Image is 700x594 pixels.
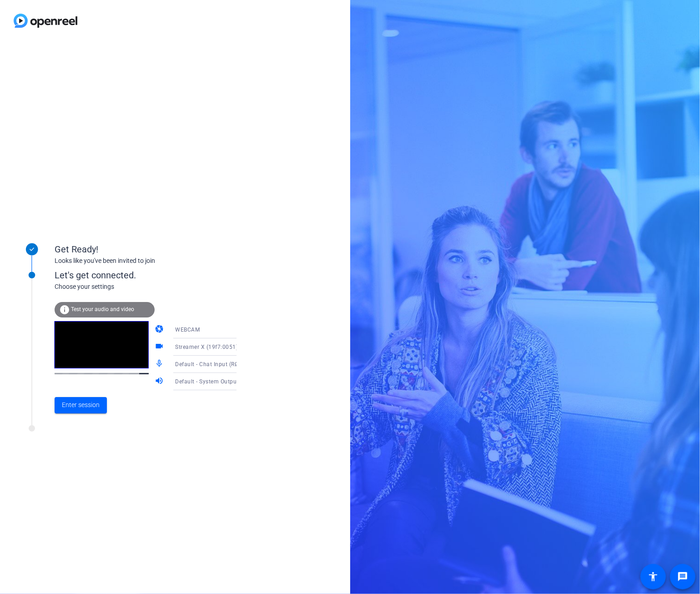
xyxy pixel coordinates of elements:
[71,306,134,312] span: Test your audio and video
[55,397,107,413] button: Enter session
[155,359,166,370] mat-icon: mic_none
[55,242,237,256] div: Get Ready!
[175,327,200,333] span: WEBCAM
[55,282,255,292] div: Choose your settings
[55,256,237,266] div: Looks like you've been invited to join
[62,400,100,410] span: Enter session
[59,304,70,315] mat-icon: info
[155,324,166,335] mat-icon: camera
[155,342,166,352] mat-icon: videocam
[175,360,266,367] span: Default - Chat Input (RØDE UNIFY)
[155,376,166,387] mat-icon: volume_up
[55,268,255,282] div: Let's get connected.
[175,378,277,385] span: Default - System Output (RØDE UNIFY)
[648,571,659,582] mat-icon: accessibility
[677,571,688,582] mat-icon: message
[175,344,238,350] span: Streamer X (19f7:0051)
